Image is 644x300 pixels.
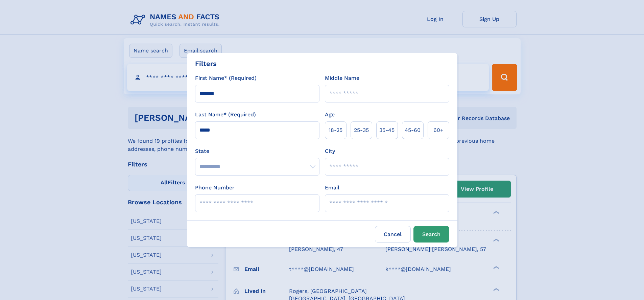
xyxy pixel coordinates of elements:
[195,74,257,82] label: First Name* (Required)
[325,147,335,155] label: City
[354,126,369,134] span: 25‑35
[195,59,217,69] div: Filters
[325,111,335,119] label: Age
[379,126,395,134] span: 35‑45
[375,226,411,243] label: Cancel
[325,184,339,192] label: Email
[413,226,449,243] button: Search
[195,184,235,192] label: Phone Number
[433,126,444,134] span: 60+
[405,126,421,134] span: 45‑60
[195,147,319,155] label: State
[329,126,342,134] span: 18‑25
[325,74,359,82] label: Middle Name
[195,111,256,119] label: Last Name* (Required)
